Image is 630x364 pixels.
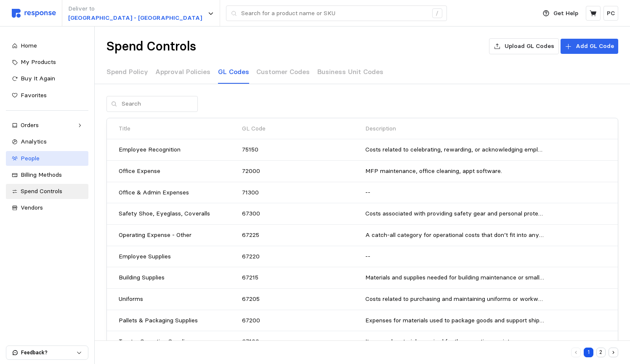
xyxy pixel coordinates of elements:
a: Buy It Again [6,71,88,86]
button: Add GL Code [561,39,619,54]
button: 1 [584,348,593,357]
a: Spend Controls [6,184,88,199]
p: Uniforms [119,295,143,304]
p: Get Help [553,9,578,18]
span: Billing Methods [21,171,62,178]
a: Orders [6,118,88,133]
p: 67100 [242,337,359,346]
p: GL Codes [218,66,249,77]
span: Home [21,42,37,49]
p: Items and materials required for the operation, maintenance, and upkeep of tractors. Examples inc... [365,337,545,346]
p: Tractor Operating Supplies [119,337,191,346]
p: Operating Expense - Other [119,231,191,240]
p: Costs related to celebrating, rewarding, or acknowledging employees for their contributions. Exam... [365,145,545,154]
p: 67215 [242,273,359,282]
a: Billing Methods [6,167,88,183]
p: 67300 [242,209,359,218]
a: Home [6,38,88,53]
p: Office & Admin Expenses [119,188,189,197]
p: 72000 [242,167,359,176]
span: Buy It Again [21,74,55,82]
button: PC [603,6,618,21]
a: People [6,151,88,166]
p: Business Unit Codes [317,66,383,77]
input: Search for a product name or SKU [241,6,428,21]
button: Get Help [538,5,583,21]
span: People [21,154,40,162]
p: 67225 [242,231,359,240]
span: Spend Controls [21,187,62,195]
p: Add GL Code [576,42,614,51]
p: Costs associated with providing safety gear and personal protective equipment (PPE) for employees... [365,209,545,218]
div: Orders [21,121,74,130]
p: A catch-all category for operational costs that don’t fit into any predefined supply categories. [365,231,545,240]
p: MFP maintenance, office cleaning, appt software. [365,167,545,176]
a: My Products [6,55,88,70]
p: Description [365,124,396,133]
p: 67220 [242,252,359,261]
p: Title [119,124,130,133]
p: 67205 [242,295,359,304]
p: Deliver to [68,4,202,13]
p: Approval Policies [155,66,210,77]
p: Safety Shoe, Eyeglass, Coveralls [119,209,210,218]
p: -- [365,188,545,197]
div: / [432,8,442,19]
p: GL Code [242,124,266,133]
span: My Products [21,58,56,66]
p: -- [365,252,545,261]
a: Vendors [6,200,88,215]
p: Employee Supplies [119,252,171,261]
a: Analytics [6,134,88,149]
a: Favorites [6,88,88,103]
p: Customer Codes [256,66,310,77]
button: Feedback? [6,346,88,359]
h1: Spend Controls [106,38,196,55]
input: Search [122,96,193,112]
p: Pallets & Packaging Supplies [119,316,198,325]
p: Upload GL Codes [505,42,554,51]
p: [GEOGRAPHIC_DATA] - [GEOGRAPHIC_DATA] [68,13,202,23]
span: Analytics [21,138,47,145]
p: 67200 [242,316,359,325]
span: Vendors [21,204,43,211]
button: 2 [596,348,606,357]
p: Employee Recognition [119,145,181,154]
p: Building Supplies [119,273,165,282]
img: svg%3e [12,9,56,18]
span: Favorites [21,91,47,99]
button: Upload GL Codes [489,38,559,54]
p: Materials and supplies needed for building maintenance or small-scale improvements, such as paint... [365,273,545,282]
p: Feedback? [21,349,76,356]
p: PC [607,9,615,18]
p: 71300 [242,188,359,197]
p: Expenses for materials used to package goods and support shipping logistics, such as pallets, wra... [365,316,545,325]
p: 75150 [242,145,359,154]
p: Spend Policy [106,66,148,77]
p: Costs related to purchasing and maintaining uniforms or workwear required for employees. [365,295,545,304]
p: Office Expense [119,167,160,176]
